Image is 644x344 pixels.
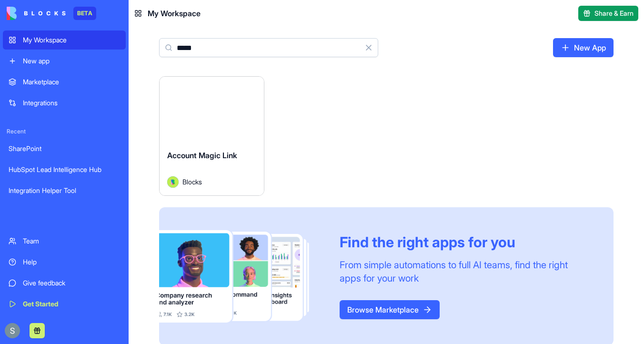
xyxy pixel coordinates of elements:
[9,186,120,195] div: Integration Helper Tool
[3,232,126,251] a: Team
[3,160,126,179] a: HubSpot Lead Intelligence Hub
[21,311,42,317] span: Home
[14,229,177,247] div: FAQ
[20,211,77,221] span: Search for help
[3,93,126,112] a: Integrations
[182,177,202,187] span: Blocks
[3,181,126,200] a: Integration Helper Tool
[9,144,120,153] div: SharePoint
[20,179,160,189] div: Tickets
[23,98,120,108] div: Integrations
[159,76,264,196] a: Account Magic LinkAvatarBlocks
[111,15,131,34] img: Profile image for Michal
[23,299,120,309] div: Get Started
[340,258,591,285] div: From simple automations to full AI teams, find the right apps for your work
[20,121,159,131] div: Send us a message
[3,273,126,293] a: Give feedback
[79,311,112,317] span: Messages
[20,233,160,243] div: FAQ
[63,287,127,325] button: Messages
[340,233,591,251] div: Find the right apps for you
[127,287,191,325] button: Help
[23,257,120,267] div: Help
[73,7,96,20] div: BETA
[5,323,20,338] img: ACg8ocKnDTHbS00rqwWSHQfXf8ia04QnQtz5EDX_Ef5UNrjqV-k=s96-c
[23,35,120,45] div: My Workspace
[3,294,126,314] a: Get Started
[10,112,181,149] div: Send us a messageWe typically reply within 2 hours
[14,206,177,225] button: Search for help
[167,151,237,160] span: Account Magic Link
[148,8,201,19] span: My Workspace
[3,72,126,91] a: Marketplace
[359,38,378,57] button: Clear
[23,77,120,87] div: Marketplace
[340,300,440,319] a: Browse Marketplace
[151,311,166,317] span: Help
[19,18,30,33] img: logo
[3,51,126,71] a: New app
[20,162,171,172] div: Create a ticket
[130,15,149,34] img: Profile image for Shelly
[3,253,126,272] a: Help
[553,38,614,57] a: New App
[23,56,120,66] div: New app
[3,139,126,158] a: SharePoint
[7,7,96,20] a: BETA
[3,128,126,135] span: Recent
[164,15,181,32] div: Close
[20,131,159,141] div: We typically reply within 2 hours
[3,30,126,50] a: My Workspace
[14,175,177,193] div: Tickets
[19,84,171,100] p: How can we help?
[594,9,634,18] span: Share & Earn
[23,278,120,288] div: Give feedback
[23,236,120,246] div: Team
[9,165,120,174] div: HubSpot Lead Intelligence Hub
[578,6,638,21] button: Share & Earn
[159,230,324,323] img: Frame_181_egmpey.png
[167,176,179,188] img: Avatar
[19,68,171,84] p: Hi [PERSON_NAME]
[7,7,66,20] img: logo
